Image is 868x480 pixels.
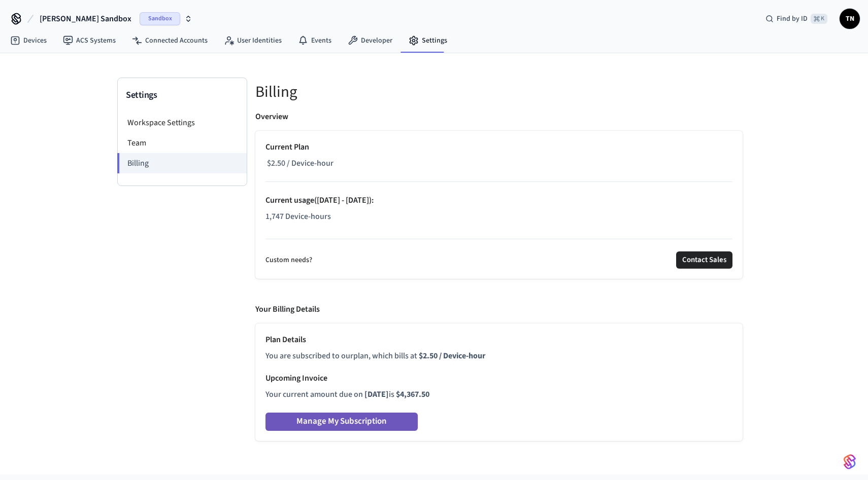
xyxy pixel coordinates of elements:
b: [DATE] [364,389,389,400]
div: Find by ID⌘ K [757,10,836,28]
div: Custom needs? [265,251,732,269]
p: Upcoming Invoice [265,372,732,384]
span: TN [841,10,859,28]
li: Workspace Settings [118,113,247,133]
a: Settings [400,31,455,50]
li: Billing [117,153,247,173]
p: Overview [255,110,288,123]
span: Sandbox [140,12,180,25]
a: User Identities [216,31,290,50]
button: TN [840,9,860,29]
img: SeamLogoGradient.69752ec5.svg [844,454,856,470]
a: ACS Systems [55,31,124,50]
p: Your current amount due on is [265,388,732,400]
p: You are subscribed to our plan, which bills at [265,350,732,362]
h3: Settings [126,88,239,102]
span: Find by ID [777,14,808,24]
button: Contact Sales [676,251,732,269]
span: ⌘ K [811,14,827,24]
p: Your Billing Details [255,303,320,315]
a: Developer [340,31,400,50]
span: $2.50 / Device-hour [267,157,333,169]
a: Connected Accounts [124,31,216,50]
a: Events [290,31,340,50]
h5: Billing [255,82,743,102]
p: Current usage ([DATE] - [DATE]) : [265,194,732,206]
b: $2.50 / Device-hour [419,350,485,361]
span: [PERSON_NAME] Sandbox [40,13,131,25]
button: Manage My Subscription [265,413,418,431]
p: 1,747 Device-hours [265,210,732,223]
p: Current Plan [265,141,732,153]
li: Team [118,133,247,153]
p: Plan Details [265,334,732,346]
b: $4,367.50 [396,389,429,400]
a: Devices [2,31,55,50]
